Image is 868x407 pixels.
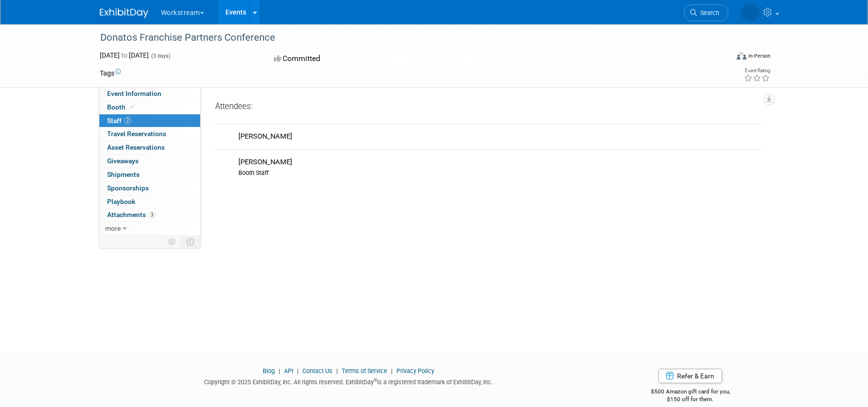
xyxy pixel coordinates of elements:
[612,395,769,404] div: $150 off for them.
[99,208,200,221] a: Attachments3
[295,367,301,375] span: |
[150,53,171,59] span: (3 days)
[396,367,434,375] a: Privacy Policy
[271,50,485,67] div: Committed
[263,367,275,375] a: Blog
[744,68,770,73] div: Event Rating
[107,103,137,111] span: Booth
[389,367,395,375] span: |
[107,184,149,192] span: Sponsorships
[99,114,200,127] a: Staff2
[100,51,149,59] span: [DATE] [DATE]
[100,68,121,78] td: Tags
[100,376,598,387] div: Copyright © 2025 ExhibitDay, Inc. All rights reserved. ExhibitDay is a registered trademark of Ex...
[658,369,722,383] a: Refer & Earn
[284,367,293,375] a: API
[671,50,771,65] div: Event Format
[99,127,200,141] a: Travel Reservations
[105,224,121,232] span: more
[684,4,728,21] a: Search
[99,87,200,100] a: Event Information
[107,117,131,125] span: Staff
[238,157,758,167] div: [PERSON_NAME]
[124,117,131,124] span: 2
[99,141,200,154] a: Asset Reservations
[276,367,283,375] span: |
[741,3,759,22] img: Lianna Louie
[148,211,156,219] span: 3
[99,101,200,114] a: Booth
[374,377,377,383] sup: ®
[215,101,761,113] div: Attendees:
[100,8,148,18] img: ExhibitDay
[97,29,714,47] div: Donatos Franchise Partners Conference
[107,198,135,205] span: Playbook
[737,52,746,60] img: Format-Inperson.png
[107,211,156,219] span: Attachments
[120,51,129,59] span: to
[107,130,166,138] span: Travel Reservations
[334,367,340,375] span: |
[697,9,719,16] span: Search
[612,381,769,404] div: $500 Amazon gift card for you,
[180,235,200,248] td: Toggle Event Tabs
[99,168,200,181] a: Shipments
[107,171,140,178] span: Shipments
[99,195,200,208] a: Playbook
[164,235,181,248] td: Personalize Event Tab Strip
[107,90,161,97] span: Event Information
[238,132,758,141] div: [PERSON_NAME]
[302,367,332,375] a: Contact Us
[130,104,135,110] i: Booth reservation complete
[107,143,165,151] span: Asset Reservations
[342,367,387,375] a: Terms of Service
[99,155,200,168] a: Giveaways
[107,157,139,165] span: Giveaways
[748,52,771,60] div: In-Person
[99,222,200,235] a: more
[238,169,758,177] div: Booth Staff
[99,182,200,195] a: Sponsorships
